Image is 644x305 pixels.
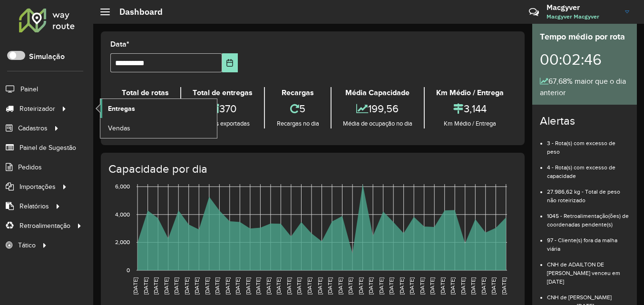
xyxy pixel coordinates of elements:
[265,277,272,295] text: [DATE]
[20,84,38,94] span: Painel
[490,277,497,295] text: [DATE]
[18,123,48,133] span: Cadastros
[224,277,231,295] text: [DATE]
[20,221,70,231] span: Retroalimentação
[194,277,200,295] text: [DATE]
[427,98,513,119] div: 3,144
[399,277,405,295] text: [DATE]
[184,277,190,295] text: [DATE]
[143,277,149,295] text: [DATE]
[234,277,241,295] text: [DATE]
[439,277,446,295] text: [DATE]
[547,205,629,229] li: 1045 - Retroalimentação(ões) de coordenadas pendente(s)
[20,201,49,211] span: Relatórios
[110,39,129,50] label: Data
[286,277,292,295] text: [DATE]
[296,277,302,295] text: [DATE]
[449,277,456,295] text: [DATE]
[173,277,179,295] text: [DATE]
[222,53,238,72] button: Choose Date
[429,277,435,295] text: [DATE]
[275,277,282,295] text: [DATE]
[540,114,629,128] h4: Alertas
[547,253,629,286] li: CNH de ADAILTON DE [PERSON_NAME] venceu em [DATE]
[317,277,323,295] text: [DATE]
[255,277,261,295] text: [DATE]
[267,87,328,98] div: Recargas
[29,51,65,62] label: Simulação
[184,119,262,128] div: Entregas exportadas
[108,123,130,133] span: Vendas
[132,277,138,295] text: [DATE]
[540,76,629,98] div: 67,68% maior que o dia anterior
[347,277,353,295] text: [DATE]
[358,277,364,295] text: [DATE]
[334,98,421,119] div: 199,56
[524,2,544,22] a: Contato Rápido
[460,277,466,295] text: [DATE]
[419,277,425,295] text: [DATE]
[547,229,629,253] li: 97 - Cliente(s) fora da malha viária
[547,132,629,156] li: 3 - Rota(s) com excesso de peso
[327,277,333,295] text: [DATE]
[427,119,513,128] div: Km Médio / Entrega
[100,99,217,118] a: Entregas
[540,43,629,76] div: 00:02:46
[501,277,507,295] text: [DATE]
[540,30,629,43] div: Tempo médio por rota
[20,182,56,192] span: Importações
[546,3,618,12] h3: Macgyver
[409,277,415,295] text: [DATE]
[480,277,487,295] text: [DATE]
[334,119,421,128] div: Média de ocupação no dia
[204,277,210,295] text: [DATE]
[127,267,130,273] text: 0
[427,87,513,98] div: Km Médio / Entrega
[378,277,384,295] text: [DATE]
[163,277,169,295] text: [DATE]
[547,180,629,205] li: 27.986,62 kg - Total de peso não roteirizado
[184,87,262,98] div: Total de entregas
[100,118,217,138] a: Vendas
[388,277,394,295] text: [DATE]
[113,87,178,98] div: Total de rotas
[18,240,36,250] span: Tático
[337,277,343,295] text: [DATE]
[184,98,262,119] div: 370
[267,119,328,128] div: Recargas no dia
[20,104,55,114] span: Roteirizador
[110,7,163,17] h2: Dashboard
[546,12,618,21] span: Macgyver Macgyver
[108,162,515,176] h4: Capacidade por dia
[115,211,130,217] text: 4,000
[115,239,130,246] text: 2,000
[214,277,220,295] text: [DATE]
[470,277,476,295] text: [DATE]
[20,143,76,153] span: Painel de Sugestão
[153,277,159,295] text: [DATE]
[267,98,328,119] div: 5
[18,162,42,172] span: Pedidos
[334,87,421,98] div: Média Capacidade
[547,156,629,180] li: 4 - Rota(s) com excesso de capacidade
[245,277,251,295] text: [DATE]
[368,277,374,295] text: [DATE]
[306,277,312,295] text: [DATE]
[115,183,130,189] text: 6,000
[108,104,135,114] span: Entregas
